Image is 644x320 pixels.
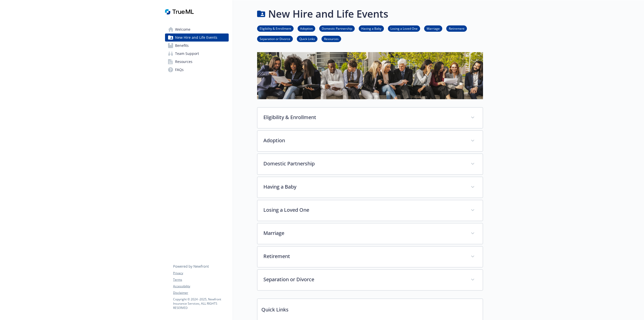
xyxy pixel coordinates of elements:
p: Copyright © 2024 - 2025 , Newfront Insurance Services, ALL RIGHTS RESERVED [173,297,228,310]
a: Resources [165,58,229,66]
a: Team Support [165,50,229,58]
a: Adoption [298,26,315,31]
span: New Hire and Life Events [175,33,217,42]
a: Losing a Loved One [388,26,420,31]
p: Separation or Divorce [263,276,465,283]
p: Adoption [263,137,465,144]
div: Having a Baby [257,177,483,198]
p: Eligibility & Enrollment [263,114,465,121]
div: Adoption [257,131,483,151]
img: new hire page banner [257,52,483,99]
a: Benefits [165,42,229,50]
div: Separation or Divorce [257,270,483,290]
p: Quick Links [257,299,483,317]
a: Terms [173,277,228,282]
a: Retirement [446,26,467,31]
span: Team Support [175,50,199,58]
a: Having a Baby [359,26,384,31]
h1: New Hire and Life Events [268,6,388,21]
a: Separation or Divorce [257,36,293,41]
span: FAQs [175,66,184,74]
a: Marriage [424,26,442,31]
span: Welcome [175,25,190,33]
a: Privacy [173,271,228,275]
p: Marriage [263,229,465,237]
a: Quick Links [297,36,317,41]
a: Domestic Partnership [319,26,355,31]
div: Domestic Partnership [257,154,483,174]
a: Disclaimer [173,291,228,295]
a: Eligibility & Enrollment [257,26,294,31]
span: Resources [175,58,192,66]
p: Retirement [263,253,465,260]
a: Welcome [165,25,229,33]
div: Eligibility & Enrollment [257,108,483,128]
p: Losing a Loved One [263,206,465,214]
span: Benefits [175,42,189,50]
a: FAQs [165,66,229,74]
a: Accessibility [173,284,228,289]
div: Retirement [257,246,483,267]
a: Resources [321,36,341,41]
div: Marriage [257,223,483,244]
p: Domestic Partnership [263,160,465,167]
a: New Hire and Life Events [165,33,229,42]
div: Losing a Loved One [257,200,483,221]
p: Having a Baby [263,183,465,191]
